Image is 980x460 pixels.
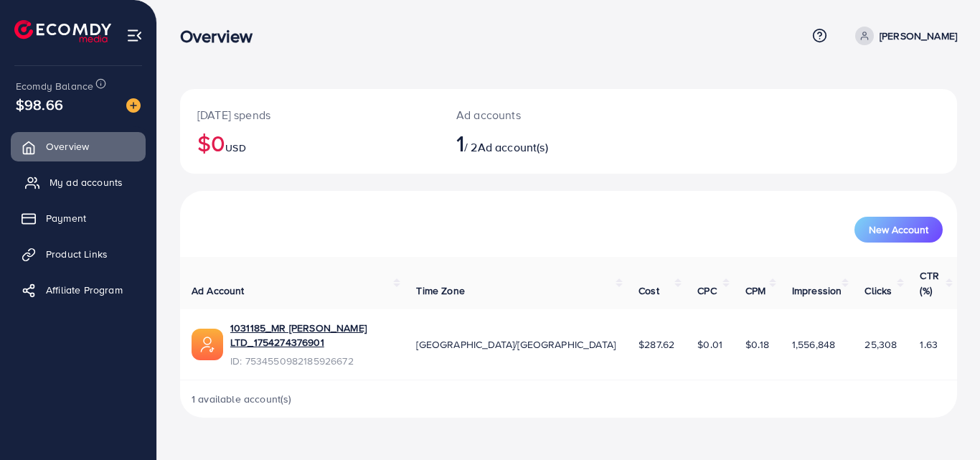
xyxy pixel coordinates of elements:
[46,211,86,225] span: Payment
[230,354,393,368] span: ID: 7534550982185926672
[697,283,716,298] span: CPC
[180,26,264,47] h3: Overview
[225,141,245,155] span: USD
[745,283,765,298] span: CPM
[456,129,616,156] h2: / 2
[919,395,969,449] iframe: Chat
[864,337,897,352] span: 25,308
[639,337,674,352] span: $287.62
[230,321,393,350] a: 1031185_MR [PERSON_NAME] LTD_1754274376901
[456,106,616,123] p: Ad accounts
[11,168,146,197] a: My ad accounts
[126,27,143,44] img: menu
[11,276,146,304] a: Affiliate Program
[639,283,659,298] span: Cost
[792,283,842,298] span: Impression
[192,392,292,406] span: 1 available account(s)
[46,139,89,154] span: Overview
[920,337,938,352] span: 1.63
[745,337,769,352] span: $0.18
[880,27,957,44] p: [PERSON_NAME]
[854,217,943,243] button: New Account
[11,204,146,233] a: Payment
[792,337,835,352] span: 1,556,848
[920,268,938,297] span: CTR (%)
[416,283,464,298] span: Time Zone
[849,27,957,45] a: [PERSON_NAME]
[697,337,722,352] span: $0.01
[197,106,422,123] p: [DATE] spends
[50,175,123,189] span: My ad accounts
[14,20,111,42] img: logo
[197,129,422,156] h2: $0
[192,329,223,360] img: ic-ads-acc.e4c84228.svg
[478,139,548,155] span: Ad account(s)
[16,79,93,93] span: Ecomdy Balance
[192,283,245,298] span: Ad Account
[416,337,616,352] span: [GEOGRAPHIC_DATA]/[GEOGRAPHIC_DATA]
[46,283,123,297] span: Affiliate Program
[11,240,146,268] a: Product Links
[864,283,892,298] span: Clicks
[456,126,464,159] span: 1
[126,98,141,113] img: image
[16,94,63,115] span: $98.66
[46,247,108,261] span: Product Links
[11,132,146,161] a: Overview
[869,225,928,235] span: New Account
